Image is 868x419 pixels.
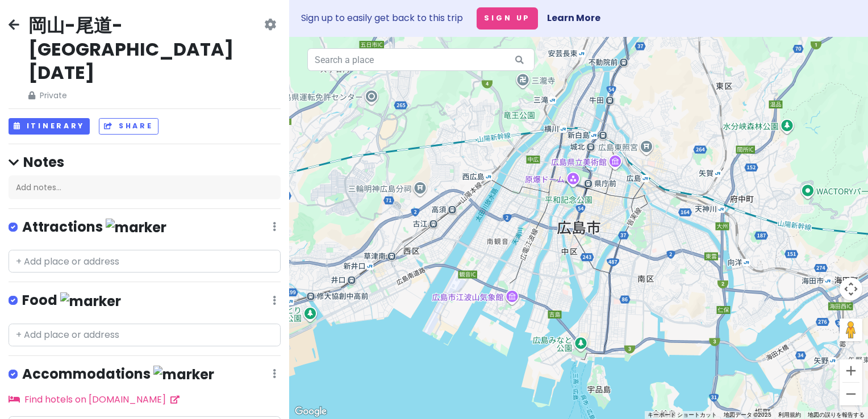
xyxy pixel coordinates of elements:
img: marker [60,292,121,310]
button: Share [99,118,158,135]
h4: Food [22,291,121,310]
input: Search a place [307,48,535,71]
button: Itinerary [9,118,90,135]
a: 利用規約 [778,412,801,418]
span: Private [28,89,262,102]
a: Google マップでこの地域を開きます（新しいウィンドウが開きます） [292,404,329,419]
img: Google [292,404,329,419]
input: + Add place or address [9,324,281,346]
h4: Notes [9,153,281,171]
button: ズームアウト [840,383,862,405]
h4: Attractions [22,218,166,237]
a: 地図の誤りを報告する [808,412,865,418]
button: ズームイン [840,359,862,382]
img: marker [153,366,214,383]
button: 地図のカメラ コントロール [840,278,862,300]
h2: 岡山-尾道-[GEOGRAPHIC_DATA] [DATE] [28,14,262,85]
a: Find hotels on [DOMAIN_NAME] [9,393,180,406]
span: 地図データ ©2025 [724,412,771,418]
img: marker [106,219,166,236]
h4: Accommodations [22,365,214,384]
button: Sign Up [477,7,538,30]
button: キーボード ショートカット [648,411,717,419]
div: Add notes... [9,175,281,199]
button: 地図上にペグマンをドロップして、ストリートビューを開きます [840,319,862,341]
input: + Add place or address [9,250,281,273]
a: Learn More [547,11,600,24]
